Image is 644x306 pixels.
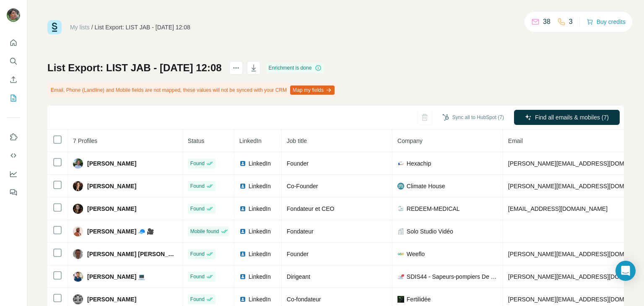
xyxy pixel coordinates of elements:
[229,61,243,75] button: actions
[249,205,271,213] span: LinkedIn
[397,183,404,189] img: company-logo
[239,205,246,212] img: LinkedIn logo
[407,295,431,303] span: Fertilidée
[407,159,431,168] span: Hexachip
[407,227,453,236] span: Solo Studio Vidéo
[7,130,20,145] button: Use Surfe on LinkedIn
[87,227,154,236] span: [PERSON_NAME] 🧢 🎥
[7,166,20,182] button: Dashboard
[514,110,620,125] button: Find all emails & mobiles (7)
[188,137,205,144] span: Status
[190,182,205,190] span: Found
[239,228,246,235] img: LinkedIn logo
[239,273,246,280] img: LinkedIn logo
[397,161,404,165] img: company-logo
[249,227,271,236] span: LinkedIn
[95,23,190,31] div: List Export: LIST JAB - [DATE] 12:08
[73,272,83,282] img: Avatar
[7,8,20,22] img: Avatar
[47,20,62,34] img: Surfe Logo
[587,16,626,28] button: Buy credits
[87,182,136,190] span: [PERSON_NAME]
[73,137,97,144] span: 7 Profiles
[397,205,404,212] img: company-logo
[397,296,404,303] img: company-logo
[7,72,20,87] button: Enrich CSV
[249,159,271,168] span: LinkedIn
[239,296,246,303] img: LinkedIn logo
[7,54,20,69] button: Search
[73,226,83,236] img: Avatar
[47,83,336,97] div: Email, Phone (Landline) and Mobile fields are not mapped, these values will not be synced with yo...
[615,261,636,281] div: Open Intercom Messenger
[436,111,510,124] button: Sync all to HubSpot (7)
[7,148,20,163] button: Use Surfe API
[190,160,205,167] span: Found
[239,251,246,257] img: LinkedIn logo
[87,205,136,213] span: [PERSON_NAME]
[87,295,136,303] span: [PERSON_NAME]
[287,160,309,167] span: Founder
[508,205,608,212] span: [EMAIL_ADDRESS][DOMAIN_NAME]
[407,272,498,281] span: SDIS44 - Sapeurs-pompiers De [GEOGRAPHIC_DATA]
[190,228,219,235] span: Mobile found
[87,272,145,281] span: [PERSON_NAME] 💻​
[7,185,20,200] button: Feedback
[190,205,205,213] span: Found
[73,158,83,169] img: Avatar
[7,35,20,50] button: Quick start
[249,250,271,258] span: LinkedIn
[87,159,136,168] span: [PERSON_NAME]
[287,183,318,189] span: Co-Founder
[239,183,246,189] img: LinkedIn logo
[407,250,425,258] span: Weeflo
[287,137,307,144] span: Job title
[569,17,573,27] p: 3
[7,91,20,106] button: My lists
[407,182,445,190] span: Climate House
[190,296,205,303] span: Found
[70,24,90,31] a: My lists
[535,113,609,122] span: Find all emails & mobiles (7)
[239,137,262,144] span: LinkedIn
[508,137,523,144] span: Email
[249,272,271,281] span: LinkedIn
[397,251,404,257] img: company-logo
[407,205,460,213] span: REDEEM-MEDICAL
[287,296,321,303] span: Co-fondateur
[73,204,83,214] img: Avatar
[91,23,93,31] li: /
[249,182,271,190] span: LinkedIn
[190,273,205,280] span: Found
[87,250,177,258] span: [PERSON_NAME] [PERSON_NAME]
[287,251,309,257] span: Founder
[73,181,83,191] img: Avatar
[73,249,83,259] img: Avatar
[249,295,271,303] span: LinkedIn
[190,250,205,258] span: Found
[239,160,246,167] img: LinkedIn logo
[73,294,83,304] img: Avatar
[397,137,423,144] span: Company
[397,273,404,280] img: company-logo
[290,86,335,95] button: Map my fields
[47,61,222,75] h1: List Export: LIST JAB - [DATE] 12:08
[287,205,335,212] span: Fondateur et CEO
[543,17,551,27] p: 38
[266,63,325,73] div: Enrichment is done
[287,273,310,280] span: Dirigeant
[287,228,314,235] span: Fondateur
